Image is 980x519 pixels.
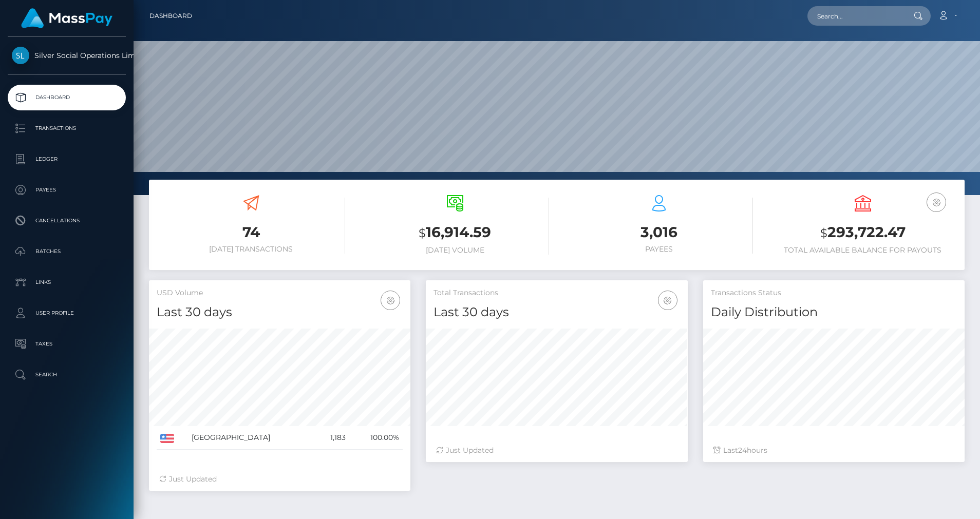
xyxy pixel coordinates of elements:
[12,151,122,167] p: Ledger
[807,6,904,26] input: Search...
[12,90,122,105] p: Dashboard
[12,305,122,321] p: User Profile
[8,85,126,110] a: Dashboard
[434,303,680,321] h4: Last 30 days
[12,336,122,352] p: Taxes
[21,8,112,28] img: MassPay Logo
[738,446,747,455] span: 24
[8,116,126,141] a: Transactions
[434,288,680,298] h5: Total Transactions
[419,226,426,240] small: $
[12,121,122,136] p: Transactions
[768,246,957,255] h6: Total Available Balance for Payouts
[316,426,349,450] td: 1,183
[12,244,122,259] p: Batches
[12,367,122,382] p: Search
[564,245,753,254] h6: Payees
[711,303,957,321] h4: Daily Distribution
[8,239,126,264] a: Batches
[8,331,126,357] a: Taxes
[711,288,957,298] h5: Transactions Status
[12,47,29,64] img: Silver Social Operations Limited
[157,245,345,254] h6: [DATE] Transactions
[12,275,122,290] p: Links
[159,474,400,485] div: Just Updated
[8,300,126,326] a: User Profile
[8,177,126,203] a: Payees
[361,222,549,243] h3: 16,914.59
[349,426,403,450] td: 100.00%
[149,5,192,27] a: Dashboard
[157,288,403,298] h5: USD Volume
[157,303,403,321] h4: Last 30 days
[713,445,954,456] div: Last hours
[8,362,126,388] a: Search
[768,222,957,243] h3: 293,722.47
[8,51,126,60] span: Silver Social Operations Limited
[12,213,122,228] p: Cancellations
[157,222,345,242] h3: 74
[12,182,122,198] p: Payees
[564,222,753,242] h3: 3,016
[188,426,316,450] td: [GEOGRAPHIC_DATA]
[820,226,827,240] small: $
[436,445,677,456] div: Just Updated
[160,434,174,443] img: US.png
[361,246,549,255] h6: [DATE] Volume
[8,208,126,234] a: Cancellations
[8,270,126,295] a: Links
[8,146,126,172] a: Ledger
